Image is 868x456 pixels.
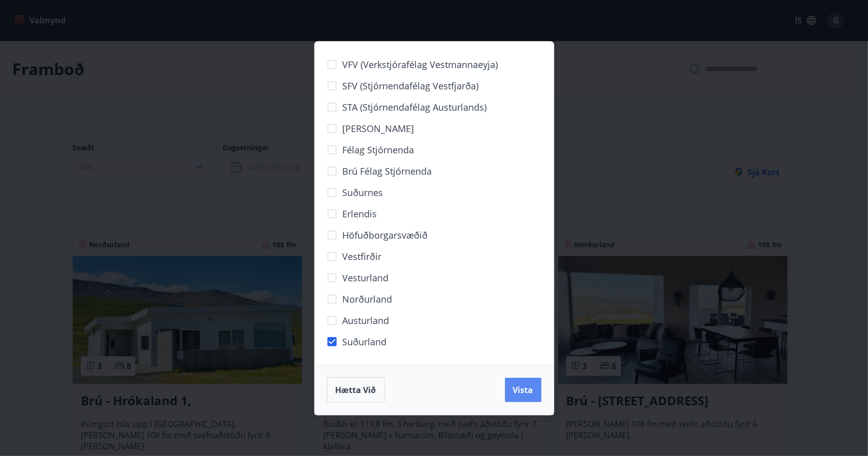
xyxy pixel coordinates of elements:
span: VFV (Verkstjórafélag Vestmannaeyja) [343,58,498,71]
span: STA (Stjórnendafélag Austurlands) [343,101,487,114]
span: Norðurland [343,292,393,306]
span: Suðurnes [343,186,383,199]
span: Suðurland [343,335,387,348]
span: Hætta við [336,384,376,396]
span: Vista [513,384,533,396]
span: SFV (Stjórnendafélag Vestfjarða) [343,79,479,92]
span: Erlendis [343,207,377,220]
button: Hætta við [327,377,385,403]
span: Félag stjórnenda [343,143,414,156]
span: Höfuðborgarsvæðið [343,229,428,242]
button: Vista [505,378,542,402]
span: Austurland [343,314,390,327]
span: Brú félag stjórnenda [343,165,432,178]
span: Vesturland [343,271,389,284]
span: Vestfirðir [343,250,382,263]
span: [PERSON_NAME] [343,122,414,135]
